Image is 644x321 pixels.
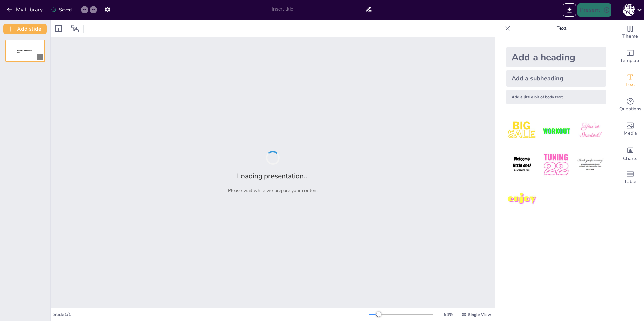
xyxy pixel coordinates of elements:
[506,47,606,67] div: Add a heading
[440,311,456,318] div: 54 %
[540,115,572,146] img: 2.jpeg
[71,25,79,33] span: Position
[228,187,318,194] p: Please wait while we prepare your content
[575,149,606,180] img: 6.jpeg
[37,54,43,60] div: 1
[506,90,606,104] div: Add a little bit of body text
[5,4,46,15] button: My Library
[575,115,606,146] img: 3.jpeg
[513,20,610,36] p: Text
[506,183,538,215] img: 7.jpeg
[53,23,64,34] div: Layout
[617,93,644,117] div: Get real-time input from your audience
[540,149,572,180] img: 5.jpeg
[53,311,369,318] div: Slide 1 / 1
[617,141,644,166] div: Add charts and graphs
[51,7,72,13] div: Saved
[620,57,641,64] span: Template
[237,171,309,181] h2: Loading presentation...
[623,3,635,17] button: Д [PERSON_NAME]
[617,44,644,69] div: Add ready made slides
[506,70,606,87] div: Add a subheading
[563,3,576,17] button: Export to PowerPoint
[17,50,32,53] span: Sendsteps presentation editor
[617,166,644,190] div: Add a table
[617,20,644,44] div: Change the overall theme
[3,24,47,34] button: Add slide
[617,117,644,141] div: Add images, graphics, shapes or video
[5,40,45,62] div: 1
[272,4,365,14] input: Insert title
[617,69,644,93] div: Add text boxes
[624,130,637,137] span: Media
[506,149,538,180] img: 4.jpeg
[624,178,636,185] span: Table
[506,115,538,146] img: 1.jpeg
[623,155,637,163] span: Charts
[623,4,635,16] div: Д [PERSON_NAME]
[577,3,611,17] button: Present
[468,312,491,317] span: Single View
[619,105,641,113] span: Questions
[622,33,638,40] span: Theme
[625,81,635,88] span: Text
